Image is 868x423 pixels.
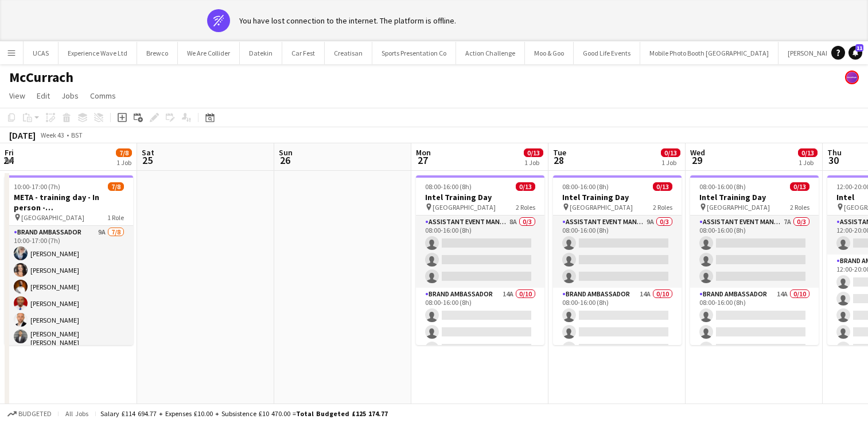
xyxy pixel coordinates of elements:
[116,158,131,167] div: 1 Job
[14,182,60,191] span: 10:00-17:00 (7h)
[690,192,819,202] h3: Intel Training Day
[116,148,132,157] span: 7/8
[524,148,543,157] span: 0/13
[108,182,124,191] span: 7/8
[71,131,83,139] div: BST
[414,154,431,167] span: 27
[653,203,672,211] span: 2 Roles
[9,91,25,101] span: View
[137,42,178,64] button: Brewco
[282,42,325,64] button: Car Fest
[85,88,120,103] a: Comms
[516,182,535,191] span: 0/13
[107,213,124,222] span: 1 Role
[5,147,14,158] span: Fri
[848,46,862,60] a: 11
[279,147,293,158] span: Sun
[553,147,566,158] span: Tue
[178,42,240,64] button: We Are Collider
[845,70,859,84] app-user-avatar: Lucy Carpenter
[551,154,566,167] span: 28
[661,148,680,157] span: 0/13
[779,42,846,64] button: [PERSON_NAME]
[690,175,819,345] app-job-card: 08:00-16:00 (8h)0/13Intel Training Day [GEOGRAPHIC_DATA]2 RolesAssistant Event Manager7A0/308:00-...
[5,175,133,345] app-job-card: 10:00-17:00 (7h)7/8META - training day - In person - [GEOGRAPHIC_DATA] [GEOGRAPHIC_DATA]1 RoleBra...
[37,91,50,101] span: Edit
[707,203,770,211] span: [GEOGRAPHIC_DATA]
[325,42,372,64] button: Creatisan
[688,154,705,167] span: 29
[855,44,863,52] span: 11
[799,158,817,167] div: 1 Job
[416,175,544,345] app-job-card: 08:00-16:00 (8h)0/13Intel Training Day [GEOGRAPHIC_DATA]2 RolesAssistant Event Manager8A0/308:00-...
[372,42,456,64] button: Sports Presentation Co
[5,192,133,213] h3: META - training day - In person - [GEOGRAPHIC_DATA]
[690,147,705,158] span: Wed
[425,182,472,191] span: 08:00-16:00 (8h)
[32,88,55,103] a: Edit
[416,192,544,202] h3: Intel Training Day
[18,410,52,418] span: Budgeted
[661,158,680,167] div: 1 Job
[826,154,842,167] span: 30
[63,409,91,418] span: All jobs
[562,182,609,191] span: 08:00-16:00 (8h)
[690,216,819,288] app-card-role: Assistant Event Manager7A0/308:00-16:00 (8h)
[5,88,30,103] a: View
[553,175,682,345] app-job-card: 08:00-16:00 (8h)0/13Intel Training Day [GEOGRAPHIC_DATA]2 RolesAssistant Event Manager9A0/308:00-...
[59,42,137,64] button: Experience Wave Ltd
[790,182,809,191] span: 0/13
[653,182,672,191] span: 0/13
[574,42,640,64] button: Good Life Events
[61,91,79,101] span: Jobs
[570,203,633,211] span: [GEOGRAPHIC_DATA]
[296,409,388,418] span: Total Budgeted £125 174.77
[525,42,574,64] button: Moo & Goo
[100,409,388,418] div: Salary £114 694.77 + Expenses £10.00 + Subsistence £10 470.00 =
[9,69,73,86] h1: McCurrach
[416,147,431,158] span: Mon
[24,42,59,64] button: UCAS
[38,131,67,139] span: Week 43
[140,154,154,167] span: 25
[239,15,456,26] div: You have lost connection to the internet. The platform is offline.
[790,203,809,211] span: 2 Roles
[553,192,682,202] h3: Intel Training Day
[240,42,282,64] button: Datekin
[21,213,84,222] span: [GEOGRAPHIC_DATA]
[456,42,525,64] button: Action Challenge
[9,130,36,141] div: [DATE]
[553,216,682,288] app-card-role: Assistant Event Manager9A0/308:00-16:00 (8h)
[433,203,496,211] span: [GEOGRAPHIC_DATA]
[699,182,746,191] span: 08:00-16:00 (8h)
[277,154,293,167] span: 26
[524,158,543,167] div: 1 Job
[798,148,818,157] span: 0/13
[3,154,14,167] span: 24
[57,88,83,103] a: Jobs
[640,42,779,64] button: Mobile Photo Booth [GEOGRAPHIC_DATA]
[516,203,535,211] span: 2 Roles
[827,147,842,158] span: Thu
[142,147,154,158] span: Sat
[90,91,116,101] span: Comms
[416,216,544,288] app-card-role: Assistant Event Manager8A0/308:00-16:00 (8h)
[5,226,133,385] app-card-role: Brand Ambassador9A7/810:00-17:00 (7h)[PERSON_NAME][PERSON_NAME][PERSON_NAME][PERSON_NAME][PERSON_...
[6,408,53,420] button: Budgeted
